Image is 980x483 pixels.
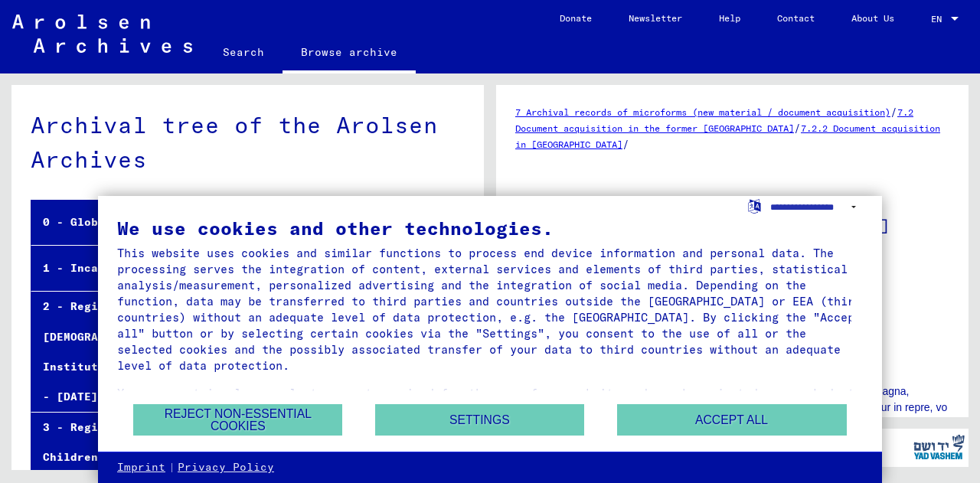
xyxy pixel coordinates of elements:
[12,15,192,53] img: Arolsen_neg.svg
[133,404,342,436] button: Reject non-essential cookies
[178,460,274,475] a: Privacy Policy
[283,34,416,73] a: Browse archive
[622,137,629,151] span: /
[31,413,413,472] div: 3 - Registrations and Files of Displaced Persons, Children and Missing Persons
[794,121,801,135] span: /
[515,191,949,258] h1: State Archives of [GEOGRAPHIC_DATA]
[931,14,948,24] span: EN
[890,105,897,119] span: /
[617,404,847,436] button: Accept all
[31,108,465,177] div: Archival tree of the Arolsen Archives
[31,253,413,283] div: 1 - Incarceration Documents
[117,460,165,475] a: Imprint
[31,207,413,237] div: 0 - Global Finding Aids
[117,219,863,237] div: We use cookies and other technologies.
[204,34,283,70] a: Search
[117,245,863,374] div: This website uses cookies and similar functions to process end device information and personal da...
[31,292,413,412] div: 2 - Registration of [DEMOGRAPHIC_DATA] and [DEMOGRAPHIC_DATA] Persecutees by Public Institutions,...
[375,404,584,436] button: Settings
[910,428,968,466] img: yv_logo.png
[515,106,890,118] a: 7 Archival records of microforms (new material / document acquisition)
